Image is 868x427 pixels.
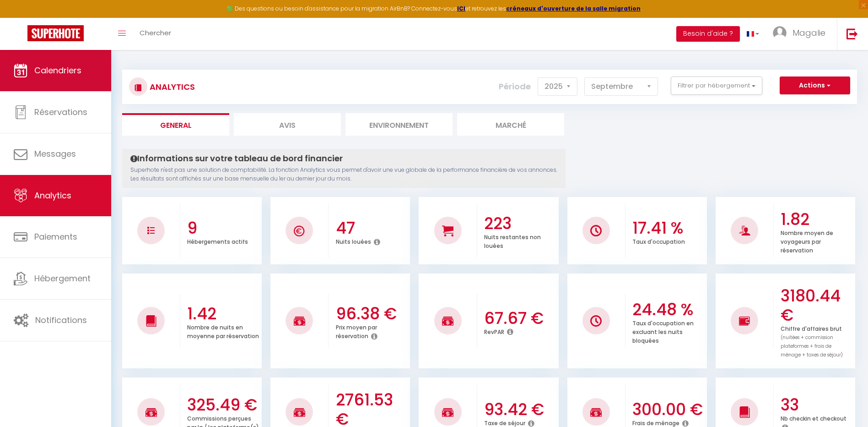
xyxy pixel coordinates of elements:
[632,300,705,319] h3: 24.48 %
[35,314,87,326] span: Notifications
[484,400,556,419] h3: 93.42 €
[484,231,541,250] p: Nuits restantes non louées
[484,214,556,233] h3: 223
[130,166,557,183] p: Superhote n'est pas une solution de comptabilité. La fonction Analytics vous permet d'avoir une v...
[133,18,178,50] a: Chercher
[773,26,787,40] img: ...
[846,28,858,39] img: logout
[187,304,259,323] h3: 1.42
[632,417,679,427] p: Frais de ménage
[793,27,825,38] span: Magalie
[484,309,556,328] h3: 67.67 €
[671,77,762,95] button: Filtrer par hébergement
[457,113,564,136] li: Marché
[781,227,833,254] p: Nombre moyen de voyageurs par réservation
[781,286,853,325] h3: 3180.44 €
[34,106,87,118] span: Réservations
[34,65,81,76] span: Calendriers
[781,210,853,229] h3: 1.82
[7,4,35,31] button: Ouvrir le widget de chat LiveChat
[632,318,694,345] p: Taux d'occupation en excluant les nuits bloquées
[345,113,453,136] li: Environnement
[187,219,259,238] h3: 9
[632,400,705,419] h3: 300.00 €
[187,395,259,415] h3: 325.49 €
[739,315,750,326] img: NO IMAGE
[130,153,557,164] h4: Informations sur votre tableau de bord financier
[27,25,84,41] img: Super Booking
[632,219,705,238] h3: 17.41 %
[484,417,525,427] p: Taxe de séjour
[336,304,408,323] h3: 96.38 €
[34,273,91,284] span: Hébergement
[122,113,229,136] li: General
[781,323,843,359] p: Chiffre d'affaires brut
[780,77,850,95] button: Actions
[147,77,195,97] h3: Analytics
[484,326,504,336] p: RevPAR
[336,322,377,340] p: Prix moyen par réservation
[590,315,602,327] img: NO IMAGE
[336,236,371,246] p: Nuits louées
[147,227,155,234] img: NO IMAGE
[781,413,846,422] p: Nb checkin et checkout
[34,231,77,242] span: Paiements
[34,148,76,159] span: Messages
[506,5,641,12] a: créneaux d'ouverture de la salle migration
[632,236,685,246] p: Taux d'occupation
[140,28,171,38] span: Chercher
[187,236,248,246] p: Hébergements actifs
[234,113,341,136] li: Avis
[187,322,259,340] p: Nombre de nuits en moyenne par réservation
[499,77,531,97] label: Période
[34,190,71,201] span: Analytics
[781,334,843,358] span: (nuitées + commission plateformes + frais de ménage + taxes de séjour)
[766,18,837,50] a: ... Magalie
[781,395,853,415] h3: 33
[676,26,740,42] button: Besoin d'aide ?
[336,219,408,238] h3: 47
[457,5,465,12] a: ICI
